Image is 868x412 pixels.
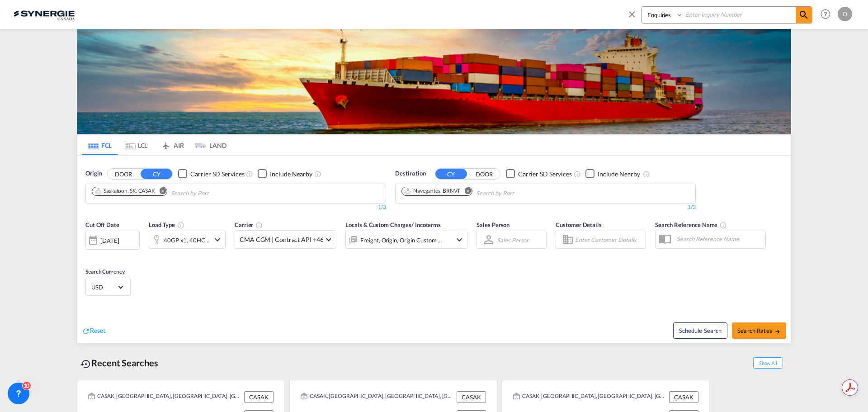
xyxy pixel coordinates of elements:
[77,353,162,373] div: Recent Searches
[160,140,171,147] md-icon: icon-airplane
[178,169,244,179] md-checkbox: Checkbox No Ink
[149,221,184,228] span: Load Type
[85,249,92,261] md-datepicker: Select
[90,184,260,201] md-chips-wrap: Chips container. Use arrow keys to select chips.
[153,187,167,196] button: Remove
[655,221,727,228] span: Search Reference Name
[556,221,601,228] span: Customer Details
[405,187,462,195] div: Press delete to remove this chip.
[149,231,226,249] div: 40GP x1 40HC x1icon-chevron-down
[91,283,117,291] span: USD
[395,169,426,178] span: Destination
[513,391,667,403] div: CASAK, Saskatoon, SK, Canada, North America, Americas
[585,169,640,179] md-checkbox: Checkbox No Ink
[80,359,91,369] md-icon: icon-backup-restore
[669,391,698,403] div: CASAK
[82,326,105,336] div: icon-refreshReset
[818,6,838,23] div: Help
[77,156,791,343] div: OriginDOOR CY Checkbox No InkUnchecked: Search for CY (Container Yard) services for all selected ...
[85,221,119,228] span: Cut Off Date
[405,187,460,195] div: Navegantes, BRNVT
[732,322,786,339] button: Search Ratesicon-arrow-right
[518,170,572,179] div: Carrier SD Services
[82,135,118,155] md-tab-item: FCL
[95,187,155,195] div: Saskatoon, SK, CASAK
[457,391,486,403] div: CASAK
[90,280,126,294] md-select: Select Currency: $ USDUnited States Dollar
[118,135,154,155] md-tab-item: LCL
[672,232,765,246] input: Search Reference Name
[190,135,226,155] md-tab-item: LAND
[506,169,572,179] md-checkbox: Checkbox No Ink
[212,234,223,245] md-icon: icon-chevron-down
[496,233,530,246] md-select: Sales Person
[77,29,791,134] img: LCL+%26+FCL+BACKGROUND.png
[171,186,257,201] input: Chips input.
[246,170,253,178] md-icon: Unchecked: Search for CY (Container Yard) services for all selected carriers.Checked : Search for...
[95,187,157,195] div: Press delete to remove this chip.
[683,7,796,23] input: Enter Inquiry Number
[468,169,500,179] button: DOOR
[643,170,650,178] md-icon: Unchecked: Ignores neighbouring ports when fetching rates.Checked : Includes neighbouring ports w...
[411,221,441,228] span: / Incoterms
[360,234,443,246] div: Freight Origin Origin Custom Destination Destination Custom Factory Stuffing
[190,170,244,179] div: Carrier SD Services
[240,235,323,244] span: CMA CGM | Contract API +46
[82,135,226,155] md-pagination-wrapper: Use the left and right arrow keys to navigate between tabs
[720,222,727,229] md-icon: Your search will be saved by the below given name
[753,357,783,369] span: Show All
[673,322,727,339] button: Note: By default Schedule search will only considerorigin ports, destination ports and cut off da...
[400,184,566,201] md-chips-wrap: Chips container. Use arrow keys to select chips.
[798,9,809,20] md-icon: icon-magnify
[301,391,454,403] div: CASAK, Saskatoon, SK, Canada, North America, Americas
[395,204,696,211] div: 1/3
[796,7,812,23] span: icon-magnify
[627,6,642,28] span: icon-close
[255,222,263,229] md-icon: The selected Trucker/Carrierwill be displayed in the rate results If the rates are from another f...
[164,234,210,246] div: 40GP x1 40HC x1
[85,231,140,250] div: [DATE]
[314,170,321,178] md-icon: Unchecked: Ignores neighbouring ports when fetching rates.Checked : Includes neighbouring ports w...
[108,169,139,179] button: DOOR
[88,391,242,403] div: CASAK, Saskatoon, SK, Canada, North America, Americas
[458,187,472,196] button: Remove
[258,169,312,179] md-checkbox: Checkbox No Ink
[270,170,312,179] div: Include Nearby
[627,9,637,19] md-icon: icon-close
[14,4,75,24] img: 1f56c880d42311ef80fc7dca854c8e59.png
[345,221,441,228] span: Locals & Custom Charges
[82,327,90,335] md-icon: icon-refresh
[575,233,643,246] input: Enter Customer Details
[90,327,105,334] span: Reset
[100,237,119,245] div: [DATE]
[345,231,467,249] div: Freight Origin Origin Custom Destination Destination Custom Factory Stuffingicon-chevron-down
[476,186,562,201] input: Chips input.
[598,170,640,179] div: Include Nearby
[454,234,465,245] md-icon: icon-chevron-down
[85,204,386,211] div: 1/3
[476,221,509,228] span: Sales Person
[244,391,274,403] div: CASAK
[774,328,781,335] md-icon: icon-arrow-right
[818,6,833,22] span: Help
[154,135,190,155] md-tab-item: AIR
[574,170,581,178] md-icon: Unchecked: Search for CY (Container Yard) services for all selected carriers.Checked : Search for...
[838,7,852,21] div: O
[435,169,467,179] button: CY
[177,222,184,229] md-icon: icon-information-outline
[85,169,102,178] span: Origin
[235,221,263,228] span: Carrier
[141,169,172,179] button: CY
[737,327,781,334] span: Search Rates
[85,268,125,275] span: Search Currency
